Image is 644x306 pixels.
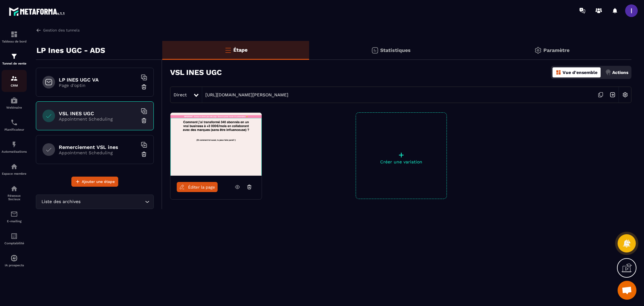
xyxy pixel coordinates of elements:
img: setting-w.858f3a88.svg [619,89,631,101]
h3: VSL INES UGC [170,68,222,77]
h6: VSL INES UGC [59,110,137,116]
img: automations [10,163,18,170]
img: actions.d6e523a2.png [605,70,611,75]
img: trash [141,151,147,157]
img: automations [10,254,18,262]
img: image [170,113,262,176]
img: automations [10,97,18,104]
p: Actions [612,70,628,75]
img: social-network [10,185,18,192]
img: stats.20deebd0.svg [371,47,379,54]
img: formation [10,75,18,82]
p: Appointment Scheduling [59,150,137,155]
input: Search for option [82,198,143,205]
img: trash [141,117,147,124]
p: Planificateur [2,128,27,131]
a: Gestion des tunnels [36,27,80,33]
a: formationformationTableau de bord [2,26,27,48]
p: CRM [2,84,27,87]
a: emailemailE-mailing [2,206,27,228]
p: Créer une variation [356,159,447,164]
h6: LP INES UGC VA [59,77,137,83]
p: Étape [233,47,247,53]
img: accountant [10,232,18,240]
span: Éditer la page [188,185,215,190]
img: automations [10,141,18,148]
img: arrow-next.bcc2205e.svg [607,89,619,101]
p: Tableau de bord [2,40,27,43]
a: formationformationTunnel de vente [2,48,27,70]
img: scheduler [10,119,18,126]
img: bars-o.4a397970.svg [224,46,232,54]
a: automationsautomationsEspace membre [2,158,27,180]
p: LP Ines UGC - ADS [36,44,105,57]
p: + [356,150,447,159]
p: Paramètre [543,47,569,53]
p: Réseaux Sociaux [2,194,27,201]
img: arrow [36,27,42,33]
img: formation [10,31,18,38]
a: formationformationCRM [2,70,27,92]
a: Éditer la page [177,182,218,192]
a: schedulerschedulerPlanificateur [2,114,27,136]
p: Vue d'ensemble [563,70,597,75]
span: Liste des archives [40,198,82,205]
button: Ajouter une étape [71,177,118,187]
div: Search for option [36,195,154,209]
p: Webinaire [2,106,27,109]
a: Ouvrir le chat [618,281,636,300]
a: accountantaccountantComptabilité [2,228,27,250]
h6: Remerciement VSL ines [59,144,137,150]
a: [URL][DOMAIN_NAME][PERSON_NAME] [202,92,288,97]
span: Direct [174,92,187,97]
a: automationsautomationsAutomatisations [2,136,27,158]
p: Comptabilité [2,241,27,245]
p: Page d'optin [59,83,137,88]
img: setting-gr.5f69749f.svg [534,47,542,54]
p: IA prospects [2,263,27,267]
img: logo [9,6,65,17]
p: E-mailing [2,219,27,223]
span: Ajouter une étape [82,178,115,185]
p: Espace membre [2,172,27,175]
img: trash [141,84,147,90]
p: Appointment Scheduling [59,116,137,122]
img: formation [10,53,18,60]
p: Automatisations [2,150,27,153]
a: social-networksocial-networkRéseaux Sociaux [2,180,27,206]
p: Tunnel de vente [2,62,27,65]
img: dashboard-orange.40269519.svg [556,70,561,75]
p: Statistiques [380,47,411,53]
img: email [10,210,18,218]
a: automationsautomationsWebinaire [2,92,27,114]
